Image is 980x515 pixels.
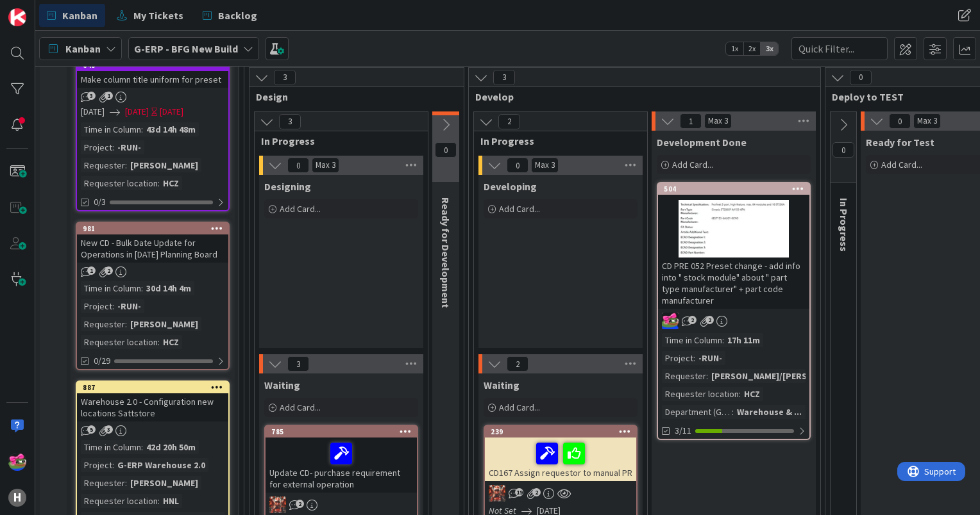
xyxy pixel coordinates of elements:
div: 239CD167 Assign requestor to manual PR [485,426,636,481]
span: 0 [287,158,309,173]
a: Kanban [39,4,105,27]
div: JK [485,485,636,502]
div: 504CD PRE 052 Preset change - add info into " stock module" about " part type manufacturer" + par... [658,183,809,309]
span: 0 [889,113,911,129]
span: : [141,440,143,454]
span: 3/11 [675,424,691,437]
span: : [112,140,114,154]
span: 3x [761,42,778,55]
span: 19 [515,488,523,496]
img: JK [662,313,679,329]
div: Requester location [81,176,158,190]
span: Kanban [65,41,101,56]
span: 2 [688,316,697,324]
div: -RUN- [695,351,725,365]
div: Requester [81,158,125,172]
span: 2x [743,42,761,55]
div: HCZ [160,335,182,349]
a: Backlog [195,4,265,27]
span: 5 [87,425,96,434]
div: 785Update CD- purchase requirement for external operation [266,426,417,493]
div: Project [662,351,693,365]
span: Waiting [264,379,300,391]
span: 3 [105,425,113,434]
div: Requester location [81,494,158,508]
span: 1x [726,42,743,55]
span: : [158,494,160,508]
div: HCZ [741,387,763,401]
div: Warehouse & ... [734,405,805,419]
span: Waiting [484,379,520,391]
div: [PERSON_NAME] [127,317,201,331]
div: New CD - Bulk Date Update for Operations in [DATE] Planning Board [77,234,228,263]
span: : [722,333,724,347]
div: Requester [81,317,125,331]
span: In Progress [838,198,850,252]
div: H [8,489,26,507]
input: Quick Filter... [791,37,888,60]
span: : [112,458,114,472]
div: 17h 11m [724,333,763,347]
span: : [141,281,143,295]
div: 981 [83,224,228,233]
div: Requester location [662,387,739,401]
div: Max 3 [917,118,937,124]
span: 2 [296,500,304,508]
div: 887 [77,382,228,393]
div: Time in Column [81,281,141,295]
span: 1 [87,266,96,275]
span: Add Card... [280,402,321,413]
div: 887Warehouse 2.0 - Configuration new locations Sattstore [77,382,228,421]
div: CD167 Assign requestor to manual PR [485,437,636,481]
span: Add Card... [499,402,540,413]
span: Add Card... [280,203,321,215]
span: 0/29 [94,354,110,368]
div: [PERSON_NAME] [127,158,201,172]
div: Department (G-ERP) [662,405,732,419]
span: 2 [498,114,520,129]
div: [PERSON_NAME] [127,476,201,490]
span: Development Done [657,136,747,149]
div: HCZ [160,176,182,190]
div: 504 [664,184,809,193]
span: Add Card... [499,203,540,215]
a: 504CD PRE 052 Preset change - add info into " stock module" about " part type manufacturer" + par... [657,182,811,440]
div: Project [81,140,112,154]
div: Make column title uniform for preset [77,71,228,88]
span: Kanban [62,8,97,23]
span: 0 [832,142,854,158]
span: : [158,335,160,349]
div: Project [81,458,112,472]
span: 3 [493,70,515,85]
div: 648Make column title uniform for preset [77,60,228,88]
div: 981 [77,223,228,234]
span: Ready for Test [866,136,934,149]
div: 981New CD - Bulk Date Update for Operations in [DATE] Planning Board [77,223,228,263]
span: : [112,299,114,313]
span: Developing [484,180,537,193]
span: Support [27,2,58,17]
span: 0 [435,142,457,158]
span: Designing [264,180,311,193]
div: Time in Column [81,122,141,136]
div: CD PRE 052 Preset change - add info into " stock module" about " part type manufacturer" + part c... [658,257,809,309]
img: JK [489,485,505,502]
span: : [125,476,127,490]
div: JK [658,313,809,329]
div: [PERSON_NAME]/[PERSON_NAME]... [708,369,861,383]
div: 239 [491,427,636,436]
div: Max 3 [316,162,335,168]
span: : [693,351,695,365]
span: : [706,369,708,383]
span: Add Card... [881,159,922,170]
div: 504 [658,183,809,195]
div: Requester [662,369,706,383]
span: : [732,405,734,419]
div: 887 [83,383,228,392]
img: JK [269,496,286,513]
span: : [739,387,741,401]
div: 239 [485,426,636,437]
span: : [125,158,127,172]
div: -RUN- [114,299,144,313]
div: [DATE] [160,105,183,119]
